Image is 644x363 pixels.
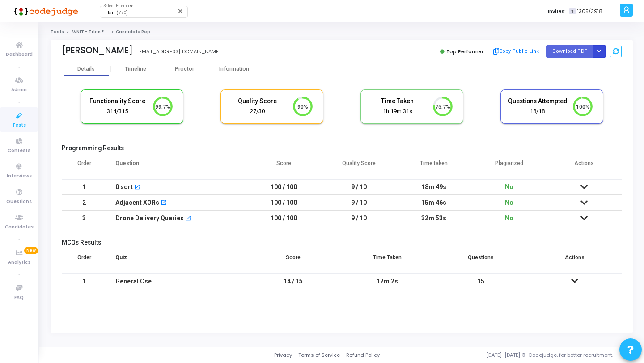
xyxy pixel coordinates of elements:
[115,195,159,210] div: Adjacent XORs
[505,199,513,206] span: No
[88,107,148,116] div: 314/315
[547,154,622,179] th: Actions
[446,48,483,55] span: Top Performer
[8,147,30,155] span: Contests
[51,29,633,35] nav: breadcrumb
[322,195,397,211] td: 9 / 10
[134,185,140,191] mat-icon: open_in_new
[161,200,167,207] mat-icon: open_in_new
[490,45,542,58] button: Copy Public Link
[322,211,397,226] td: 9 / 10
[298,351,340,359] a: Terms of Service
[397,211,472,226] td: 32m 53s
[106,249,246,274] th: Quiz
[62,249,106,274] th: Order
[546,45,593,57] button: Download PDF
[397,154,472,179] th: Time taken
[548,8,566,15] label: Invites:
[508,97,568,105] h5: Questions Attempted
[88,97,148,105] h5: Functionality Score
[322,179,397,195] td: 9 / 10
[115,180,133,194] div: 0 sort
[577,8,602,15] span: 1305/3918
[62,179,106,195] td: 1
[77,66,95,72] div: Details
[62,144,622,152] h5: Programming Results
[246,195,322,211] td: 100 / 100
[103,10,128,16] span: Titan (770)
[340,249,434,274] th: Time Taken
[62,239,622,246] h5: MCQs Results
[471,154,547,179] th: Plagiarized
[322,154,397,179] th: Quality Score
[71,29,155,34] a: SVNIT - Titan Engineering Intern 2026
[246,154,322,179] th: Score
[6,198,32,206] span: Questions
[115,274,237,289] div: General Cse
[14,294,24,302] span: FAQ
[505,215,513,222] span: No
[593,45,606,57] div: Button group with nested dropdown
[177,8,184,15] mat-icon: Clear
[62,45,133,55] div: [PERSON_NAME]
[274,351,292,359] a: Privacy
[62,274,106,289] td: 1
[209,66,258,72] div: Information
[569,8,575,15] span: T
[160,66,209,72] div: Proctor
[505,183,513,190] span: No
[106,154,246,179] th: Question
[368,107,428,116] div: 1h 19m 31s
[137,48,220,55] div: [EMAIL_ADDRESS][DOMAIN_NAME]
[62,154,106,179] th: Order
[528,249,622,274] th: Actions
[116,29,157,34] span: Candidate Report
[346,351,380,359] a: Refund Policy
[508,107,568,116] div: 18/18
[51,29,64,34] a: Tests
[125,66,146,72] div: Timeline
[246,179,322,195] td: 100 / 100
[8,259,30,266] span: Analytics
[368,97,428,105] h5: Time Taken
[434,249,528,274] th: Questions
[12,122,26,129] span: Tests
[115,211,184,226] div: Drone Delivery Queries
[11,2,78,20] img: logo
[62,195,106,211] td: 2
[11,86,27,94] span: Admin
[185,216,191,222] mat-icon: open_in_new
[228,97,288,105] h5: Quality Score
[246,249,340,274] th: Score
[62,211,106,226] td: 3
[246,211,322,226] td: 100 / 100
[246,274,340,289] td: 14 / 15
[6,51,33,59] span: Dashboard
[7,173,32,180] span: Interviews
[5,224,34,231] span: Candidates
[380,351,633,359] div: [DATE]-[DATE] © Codejudge, for better recruitment.
[397,179,472,195] td: 18m 49s
[434,274,528,289] td: 15
[397,195,472,211] td: 15m 46s
[349,274,425,289] div: 12m 2s
[228,107,288,116] div: 27/30
[24,247,38,254] span: New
